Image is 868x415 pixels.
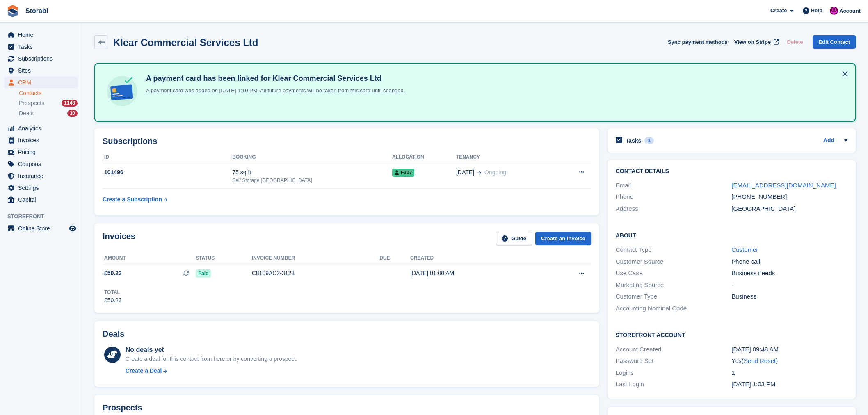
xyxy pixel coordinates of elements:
[18,182,67,194] span: Settings
[103,137,591,146] h2: Subscriptions
[18,194,67,205] span: Capital
[18,123,67,134] span: Analytics
[410,269,540,278] div: [DATE] 01:00 AM
[4,135,78,146] a: menu
[823,136,834,146] a: Add
[232,177,392,184] div: Self Storage [GEOGRAPHIC_DATA]
[731,246,758,253] a: Customer
[770,7,787,15] span: Create
[4,194,78,205] a: menu
[103,151,232,164] th: ID
[496,232,532,245] a: Guide
[616,269,732,278] div: Use Case
[104,289,122,296] div: Total
[734,38,771,46] span: View on Stripe
[4,223,78,234] a: menu
[143,87,405,95] p: A payment card was added on [DATE] 1:10 PM. All future payments will be taken from this card unti...
[731,292,847,301] div: Business
[616,257,732,267] div: Customer Source
[616,245,732,255] div: Contact Type
[18,29,67,41] span: Home
[616,292,732,301] div: Customer Type
[616,356,732,366] div: Password Set
[616,304,732,313] div: Accounting Nominal Code
[783,35,806,49] button: Delete
[668,35,728,49] button: Sync payment methods
[232,151,392,164] th: Booking
[379,252,410,265] th: Due
[731,204,847,214] div: [GEOGRAPHIC_DATA]
[813,35,856,49] a: Edit Contact
[392,151,456,164] th: Allocation
[126,367,162,375] div: Create a Deal
[19,99,78,107] a: Prospects 1143
[731,269,847,278] div: Business needs
[4,158,78,170] a: menu
[103,232,135,245] h2: Invoices
[7,5,19,17] img: stora-icon-8386f47178a22dfd0bd8f6a31ec36ba5ce8667c1dd55bd0f319d3a0aa187defe.svg
[731,356,847,366] div: Yes
[456,168,474,177] span: [DATE]
[456,151,557,164] th: Tenancy
[811,7,822,15] span: Help
[126,367,297,375] a: Create a Deal
[616,380,732,389] div: Last Login
[4,65,78,76] a: menu
[616,280,732,290] div: Marketing Source
[143,74,405,83] h4: A payment card has been linked for Klear Commercial Services Ltd
[839,7,861,15] span: Account
[103,252,196,265] th: Amount
[103,403,142,413] h2: Prospects
[19,89,78,97] a: Contacts
[103,329,124,339] h2: Deals
[4,77,78,88] a: menu
[104,269,122,278] span: £50.23
[103,168,232,177] div: 101496
[392,169,414,177] span: F307
[4,29,78,41] a: menu
[731,368,847,378] div: 1
[18,65,67,76] span: Sites
[4,170,78,182] a: menu
[62,100,78,107] div: 1143
[232,168,392,177] div: 75 sq ft
[18,77,67,88] span: CRM
[626,137,642,144] h2: Tasks
[252,252,379,265] th: Invoice number
[616,331,847,339] h2: Storefront Account
[4,123,78,134] a: menu
[731,257,847,267] div: Phone call
[18,41,67,52] span: Tasks
[4,182,78,194] a: menu
[104,296,122,305] div: £50.23
[4,41,78,52] a: menu
[18,146,67,158] span: Pricing
[19,109,78,118] a: Deals 30
[616,168,847,175] h2: Contact Details
[4,53,78,64] a: menu
[616,231,847,239] h2: About
[731,345,847,354] div: [DATE] 09:48 AM
[68,223,78,233] a: Preview store
[742,357,778,364] span: ( )
[731,280,847,290] div: -
[126,345,297,355] div: No deals yet
[644,137,654,144] div: 1
[616,181,732,190] div: Email
[196,269,211,278] span: Paid
[103,195,162,204] div: Create a Subscription
[18,53,67,64] span: Subscriptions
[196,252,252,265] th: Status
[744,357,776,364] a: Send Reset
[535,232,591,245] a: Create an Invoice
[4,146,78,158] a: menu
[22,4,51,18] a: Storabl
[18,223,67,234] span: Online Store
[19,99,44,107] span: Prospects
[105,74,139,108] img: card-linked-ebf98d0992dc2aeb22e95c0e3c79077019eb2392cfd83c6a337811c24bc77127.svg
[103,192,167,207] a: Create a Subscription
[484,169,506,176] span: Ongoing
[18,135,67,146] span: Invoices
[19,109,34,117] span: Deals
[7,212,82,221] span: Storefront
